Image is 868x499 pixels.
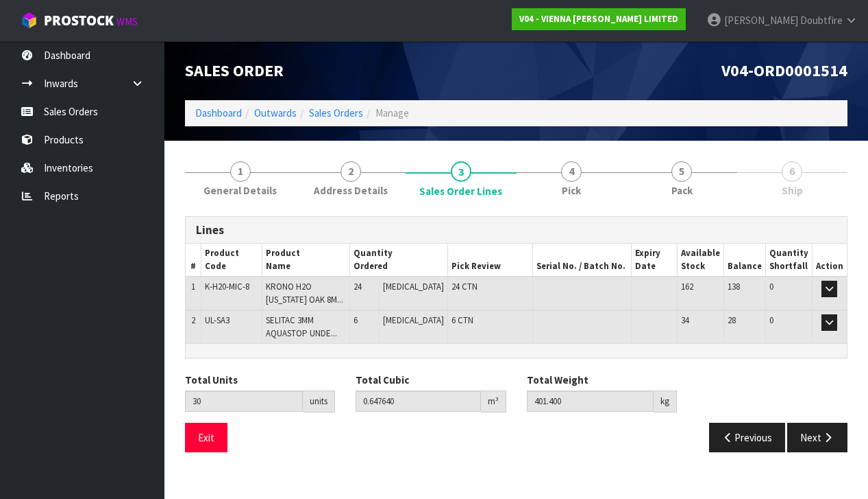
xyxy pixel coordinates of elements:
input: Total Weight [527,391,654,412]
a: Sales Orders [309,106,363,119]
span: K-H20-MIC-8 [205,281,249,292]
span: Sales Order Lines [419,184,502,198]
input: Total Units [185,391,303,412]
span: [PERSON_NAME] [724,14,798,27]
span: 0 [769,314,773,326]
span: Manage [375,106,409,119]
img: cube-alt.png [21,12,38,29]
span: 6 [354,314,358,326]
span: 1 [230,161,251,182]
small: WMS [116,15,138,28]
button: Exit [185,423,227,452]
th: Expiry Date [632,244,678,277]
span: Address Details [314,183,388,198]
span: 1 [191,281,195,292]
button: Previous [709,423,786,452]
span: 162 [681,281,693,292]
th: Product Code [201,244,262,277]
th: Pick Review [447,244,532,277]
th: Quantity Shortfall [765,244,812,277]
span: 4 [561,161,582,182]
span: 24 [354,281,362,292]
span: 0 [769,281,773,292]
th: Available Stock [677,244,723,277]
span: 2 [191,314,195,326]
th: Product Name [262,244,349,277]
label: Total Cubic [356,373,409,387]
h3: Lines [196,224,836,237]
span: ProStock [44,12,114,30]
span: Doubtfire [800,14,843,27]
th: Quantity Ordered [350,244,448,277]
span: 2 [340,161,361,182]
th: Serial No. / Batch No. [533,244,632,277]
div: kg [654,391,677,413]
span: 138 [728,281,740,292]
span: [MEDICAL_DATA] [383,281,444,292]
span: [MEDICAL_DATA] [383,314,444,326]
span: Pack [671,183,693,198]
label: Total Weight [527,373,588,387]
span: 3 [451,161,471,182]
span: 34 [681,314,689,326]
input: Total Cubic [356,391,480,412]
th: Balance [723,244,765,277]
div: m³ [481,391,506,413]
span: KRONO H2O [US_STATE] OAK 8M... [266,281,343,305]
a: Dashboard [195,106,242,119]
span: 6 [782,161,802,182]
span: SELITAC 3MM AQUASTOP UNDE... [266,314,337,338]
button: Next [787,423,847,452]
span: 5 [671,161,692,182]
span: 24 CTN [451,281,478,292]
span: 28 [728,314,736,326]
span: Pick [562,183,581,198]
span: Ship [782,183,803,198]
th: # [186,244,201,277]
strong: V04 - VIENNA [PERSON_NAME] LIMITED [519,13,678,25]
span: UL-SA3 [205,314,230,326]
span: Sales Order Lines [185,206,847,463]
label: Total Units [185,373,238,387]
span: 6 CTN [451,314,473,326]
div: units [303,391,335,413]
a: Outwards [254,106,297,119]
span: Sales Order [185,60,284,81]
th: Action [812,244,847,277]
span: V04-ORD0001514 [721,60,847,81]
span: General Details [203,183,277,198]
